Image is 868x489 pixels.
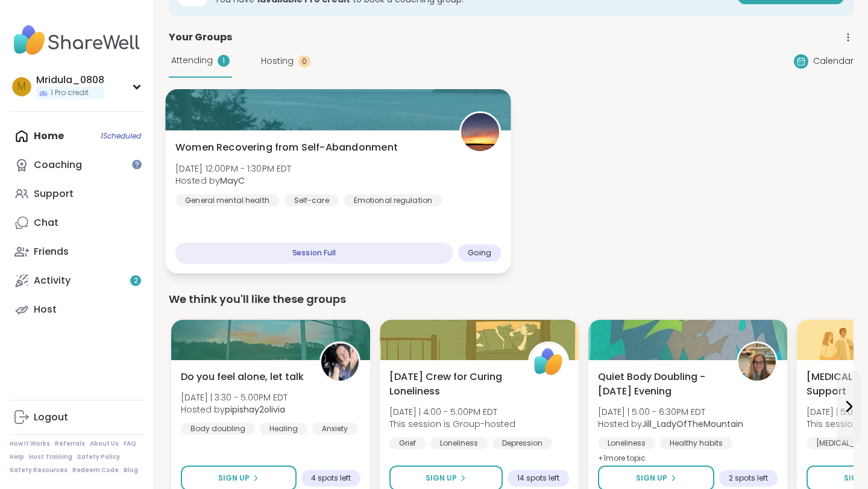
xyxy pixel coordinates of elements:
div: Loneliness [430,437,488,449]
a: Referrals [55,440,85,448]
div: Anxiety [312,423,357,435]
div: Support [34,187,74,201]
span: Sign Up [426,473,457,484]
span: 4 spots left [311,473,351,483]
a: Friends [10,237,144,266]
a: About Us [90,440,119,448]
a: Support [10,179,144,208]
div: Mridula_0808 [36,73,104,87]
a: Host Training [29,453,72,461]
iframe: Spotlight [132,160,142,169]
div: Chat [34,216,58,229]
div: Body doubling [181,423,255,435]
span: Hosted by [598,418,743,430]
a: Safety Resources [10,466,68,475]
a: Logout [10,403,144,432]
span: 14 spots left [517,473,559,483]
div: Healing [260,423,307,435]
div: Coaching [34,158,82,172]
a: Help [10,453,24,461]
a: Coaching [10,151,144,179]
span: Sign Up [636,473,667,484]
div: Depression [492,437,552,449]
span: Sign Up [218,473,250,484]
div: Healthy habits [660,437,732,449]
a: Blog [124,466,138,475]
a: Safety Policy [77,453,120,461]
div: Loneliness [598,437,655,449]
span: 2 spots left [729,473,768,483]
span: 1 Pro credit [51,88,89,98]
b: Jill_LadyOfTheMountain [642,418,743,430]
span: 2 [134,276,138,286]
div: Friends [34,245,69,258]
img: ShareWell Nav Logo [10,19,144,61]
a: Host [10,295,144,324]
a: How It Works [10,440,50,448]
div: Logout [34,411,68,424]
div: Host [34,303,57,316]
a: Redeem Code [72,466,119,475]
a: Activity2 [10,266,144,295]
a: Chat [10,208,144,237]
a: FAQ [124,440,136,448]
div: Activity [34,274,71,287]
span: M [17,79,26,95]
span: This session is Group-hosted [389,418,515,430]
div: Grief [389,437,426,449]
